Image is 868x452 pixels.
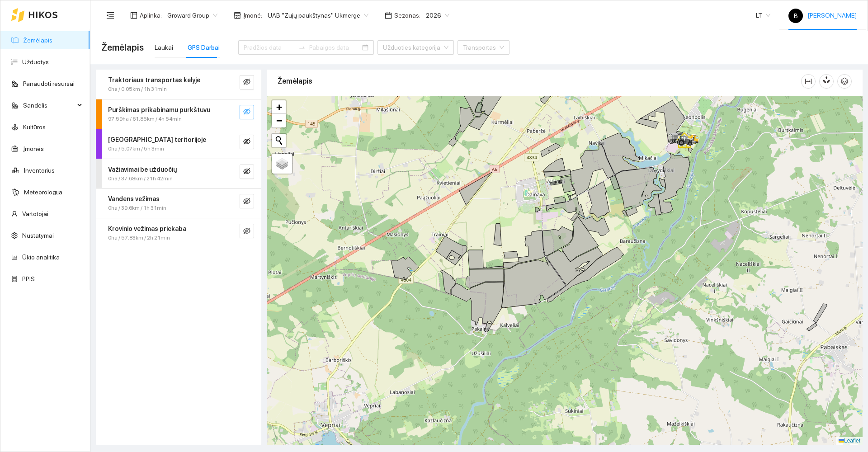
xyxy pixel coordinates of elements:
div: Važiavimai be užduočių0ha / 37.68km / 21h 42mineye-invisible [96,159,261,188]
a: Vartotojai [22,210,48,217]
strong: Traktoriaus transportas kelyje [108,76,200,84]
div: Laukai [155,42,173,52]
button: column-width [801,74,816,89]
span: 97.59ha / 61.85km / 4h 54min [108,115,182,123]
button: eye-invisible [240,165,254,179]
a: Layers [272,154,292,174]
span: eye-invisible [243,168,250,176]
span: 0ha / 57.83km / 2h 21min [108,234,170,242]
span: eye-invisible [243,108,250,117]
span: eye-invisible [243,138,250,146]
a: Nustatymai [22,232,54,239]
strong: [GEOGRAPHIC_DATA] teritorijoje [108,136,206,143]
div: [GEOGRAPHIC_DATA] teritorijoje0ha / 5.07km / 5h 3mineye-invisible [96,129,261,159]
span: to [298,44,306,51]
a: Meteorologija [24,188,62,196]
button: eye-invisible [240,75,254,89]
input: Pradžios data [244,42,295,52]
div: Vandens vežimas0ha / 39.6km / 1h 31mineye-invisible [96,188,261,218]
a: Užduotys [22,58,49,66]
div: GPS Darbai [188,42,220,52]
span: calendar [385,12,392,19]
span: + [276,101,282,113]
span: menu-fold [106,11,114,19]
a: Ūkio analitika [22,254,60,261]
span: 0ha / 0.05km / 1h 31min [108,85,167,94]
span: eye-invisible [243,227,250,236]
input: Pabaigos data [309,42,360,52]
span: Žemėlapis [101,40,144,55]
span: − [276,115,282,126]
span: UAB "Zujų paukštynas" Ukmerge [268,9,368,22]
a: Įmonės [23,145,44,152]
span: column-width [802,78,815,85]
span: LT [756,9,770,22]
span: eye-invisible [243,198,250,206]
div: Purškimas prikabinamu purkštuvu97.59ha / 61.85km / 4h 54mineye-invisible [96,99,261,129]
div: Traktoriaus transportas kelyje0ha / 0.05km / 1h 31mineye-invisible [96,70,261,99]
span: 0ha / 5.07km / 5h 3min [108,145,164,153]
span: swap-right [298,44,306,51]
a: PPIS [22,275,35,282]
button: eye-invisible [240,105,254,119]
span: 0ha / 39.6km / 1h 31min [108,204,166,212]
span: Sandėlis [23,96,75,114]
span: [PERSON_NAME] [788,12,857,19]
span: layout [130,12,137,19]
span: B [794,9,798,23]
strong: Važiavimai be užduočių [108,166,177,173]
button: eye-invisible [240,194,254,208]
div: Žemėlapis [278,68,801,94]
span: 2026 [426,9,449,22]
a: Zoom out [272,114,286,127]
strong: Vandens vežimas [108,195,160,202]
a: Zoom in [272,100,286,114]
a: Panaudoti resursai [23,80,75,87]
span: Įmonė : [243,10,262,20]
span: Groward Group [167,9,217,22]
button: eye-invisible [240,224,254,238]
a: Leaflet [839,438,860,444]
a: Inventorius [24,167,55,174]
a: Žemėlapis [23,37,52,44]
span: Sezonas : [394,10,420,20]
strong: Krovinio vežimas priekaba [108,225,186,232]
strong: Purškimas prikabinamu purkštuvu [108,106,210,113]
button: eye-invisible [240,135,254,149]
button: Initiate a new search [272,134,286,147]
span: Aplinka : [140,10,162,20]
a: Kultūros [23,123,46,131]
span: shop [234,12,241,19]
button: menu-fold [101,6,119,24]
span: 0ha / 37.68km / 21h 42min [108,174,173,183]
span: eye-invisible [243,78,250,87]
div: Krovinio vežimas priekaba0ha / 57.83km / 2h 21mineye-invisible [96,218,261,248]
